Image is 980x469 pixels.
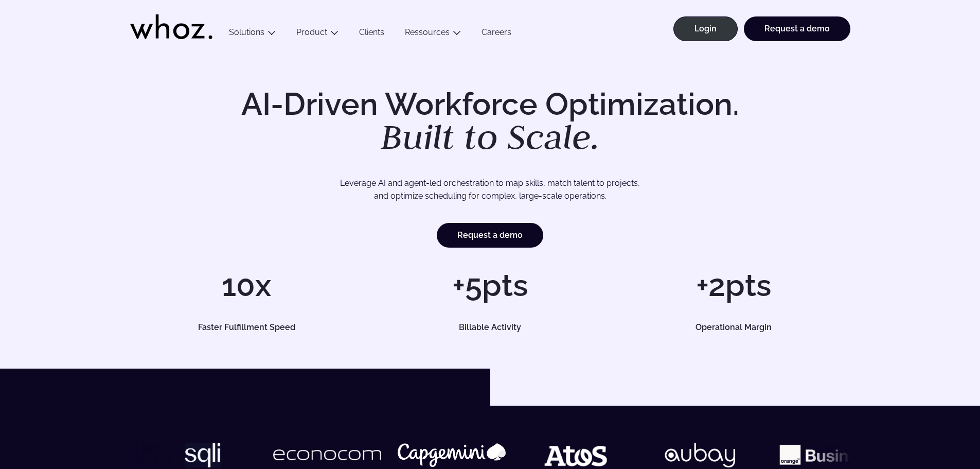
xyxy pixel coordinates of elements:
button: Solutions [219,27,286,41]
em: Built to Scale. [381,114,600,159]
a: Request a demo [744,16,850,41]
a: Login [673,16,738,41]
a: Request a demo [437,223,543,248]
button: Ressources [395,27,471,41]
h1: +2pts [617,270,850,301]
h1: +5pts [373,270,607,301]
p: Leverage AI and agent-led orchestration to map skills, match talent to projects, and optimize sch... [166,177,814,203]
h5: Faster Fulfillment Speed [141,323,351,332]
a: Product [296,27,327,37]
h5: Billable Activity [385,323,595,332]
a: Ressources [405,27,450,37]
h1: AI-Driven Workforce Optimization. [227,89,754,154]
a: Careers [471,27,522,41]
button: Product [286,27,349,41]
a: Clients [349,27,395,41]
iframe: Chatbot [912,401,966,455]
h1: 10x [130,270,363,301]
h5: Operational Margin [629,323,839,332]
